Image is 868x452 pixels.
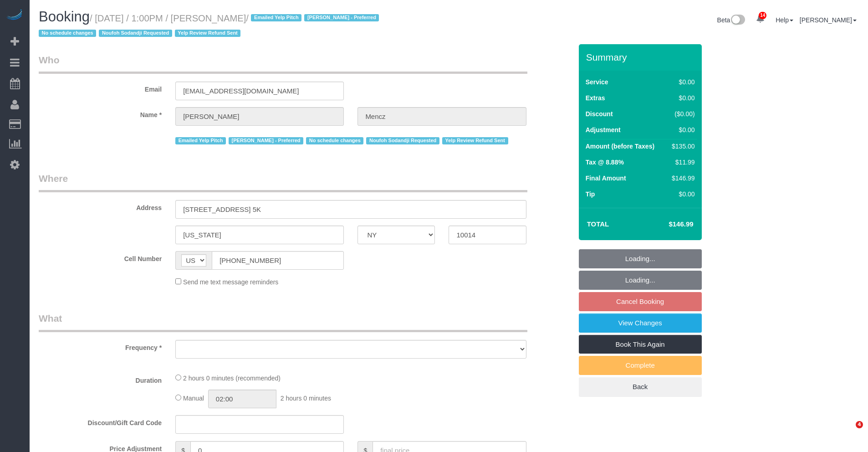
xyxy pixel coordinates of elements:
[579,313,702,333] a: View Changes
[837,421,859,443] iframe: Intercom live chat
[586,109,613,118] label: Discount
[32,251,168,263] label: Cell Number
[800,16,857,24] a: [PERSON_NAME]
[668,190,694,199] div: $0.00
[39,30,96,37] span: No schedule changes
[366,137,439,144] span: Noufoh Sodandji Requested
[579,335,702,354] a: Book This Again
[442,137,508,144] span: Yelp Review Refund Sent
[304,14,379,21] span: [PERSON_NAME] - Preferred
[306,137,363,144] span: No schedule changes
[586,174,626,183] label: Final Amount
[229,137,303,144] span: [PERSON_NAME] - Preferred
[668,109,694,118] div: ($0.00)
[32,82,168,94] label: Email
[251,14,301,21] span: Emailed Yelp Pitch
[183,375,281,382] span: 2 hours 0 minutes (recommended)
[175,107,344,126] input: First Name
[586,52,697,62] h3: Summary
[212,251,344,270] input: Cell Number
[39,13,382,39] small: / [DATE] / 1:00PM / [PERSON_NAME]
[751,9,769,29] a: 14
[175,82,344,100] input: Email
[39,172,527,192] legend: Where
[668,93,694,103] div: $0.00
[586,158,624,167] label: Tax @ 8.88%
[668,174,694,183] div: $146.99
[641,221,693,228] h4: $146.99
[357,107,526,126] input: Last Name
[32,340,168,352] label: Frequency *
[5,9,24,22] img: Automaid Logo
[449,226,526,244] input: Zip Code
[39,53,527,74] legend: Who
[586,93,605,103] label: Extras
[32,415,168,427] label: Discount/Gift Card Code
[730,15,745,26] img: New interface
[32,107,168,119] label: Name *
[776,16,793,24] a: Help
[175,226,344,244] input: City
[32,200,168,212] label: Address
[39,9,90,25] span: Booking
[587,220,609,228] strong: Total
[668,125,694,134] div: $0.00
[856,421,863,428] span: 4
[668,142,694,151] div: $135.00
[183,395,204,402] span: Manual
[717,16,745,24] a: Beta
[39,312,527,332] legend: What
[586,142,654,151] label: Amount (before Taxes)
[175,30,241,37] span: Yelp Review Refund Sent
[668,158,694,167] div: $11.99
[183,278,278,286] span: Send me text message reminders
[586,190,595,199] label: Tip
[281,395,331,402] span: 2 hours 0 minutes
[579,377,702,396] a: Back
[32,373,168,385] label: Duration
[99,30,172,37] span: Noufoh Sodandji Requested
[586,125,621,134] label: Adjustment
[759,12,766,19] span: 14
[668,77,694,87] div: $0.00
[586,77,608,87] label: Service
[175,137,226,144] span: Emailed Yelp Pitch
